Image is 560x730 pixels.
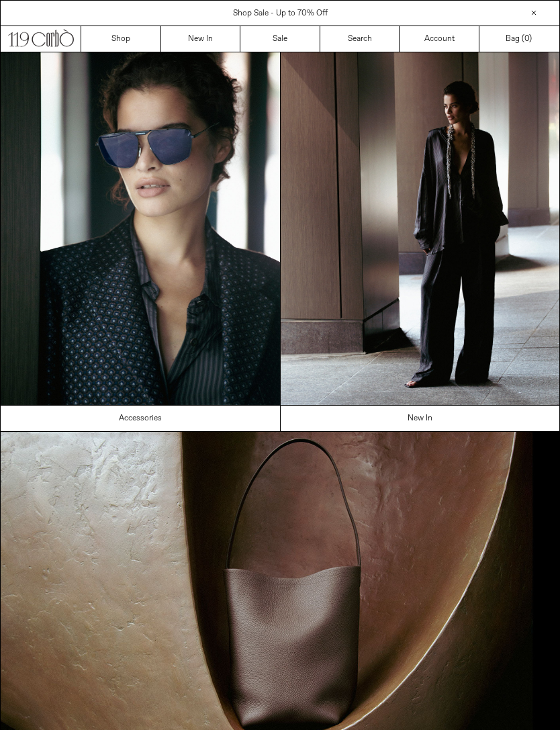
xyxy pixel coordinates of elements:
[81,26,161,52] a: Shop
[233,8,328,19] a: Shop Sale - Up to 70% Off
[524,34,529,44] span: 0
[400,26,479,52] a: Account
[240,26,320,52] a: Sale
[524,33,532,45] span: )
[320,26,400,52] a: Search
[1,406,281,431] a: Accessories
[479,26,559,52] a: Bag ()
[161,26,241,52] a: New In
